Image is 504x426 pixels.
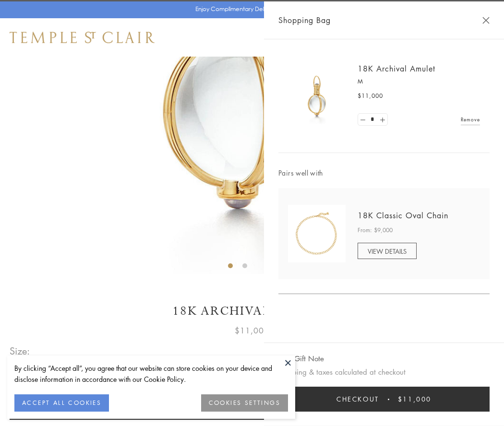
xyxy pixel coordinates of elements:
[10,303,494,319] h1: 18K Archival Amulet
[358,225,393,235] span: From: $9,000
[358,243,417,259] a: VIEW DETAILS
[336,394,379,404] span: Checkout
[358,63,435,74] a: 18K Archival Amulet
[288,205,346,262] img: N88865-OV18
[278,14,331,26] span: Shopping Bag
[10,343,31,359] span: Size:
[235,324,269,337] span: $11,000
[461,114,480,125] a: Remove
[358,77,480,86] p: M
[288,67,346,125] img: 18K Archival Amulet
[358,114,368,126] a: Set quantity to 0
[278,366,490,378] p: Shipping & taxes calculated at checkout
[201,394,288,412] button: COOKIES SETTINGS
[278,387,490,412] button: Checkout $11,000
[482,17,490,24] button: Close Shopping Bag
[278,167,490,178] span: Pairs well with
[358,91,383,101] span: $11,000
[14,363,288,385] div: By clicking “Accept all”, you agree that our website can store cookies on your device and disclos...
[377,114,387,126] a: Set quantity to 2
[358,210,448,221] a: 18K Classic Oval Chain
[368,247,407,256] span: VIEW DETAILS
[10,32,155,43] img: Temple St. Clair
[14,394,109,412] button: ACCEPT ALL COOKIES
[398,394,432,404] span: $11,000
[195,4,304,14] p: Enjoy Complimentary Delivery & Returns
[278,353,324,365] button: Add Gift Note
